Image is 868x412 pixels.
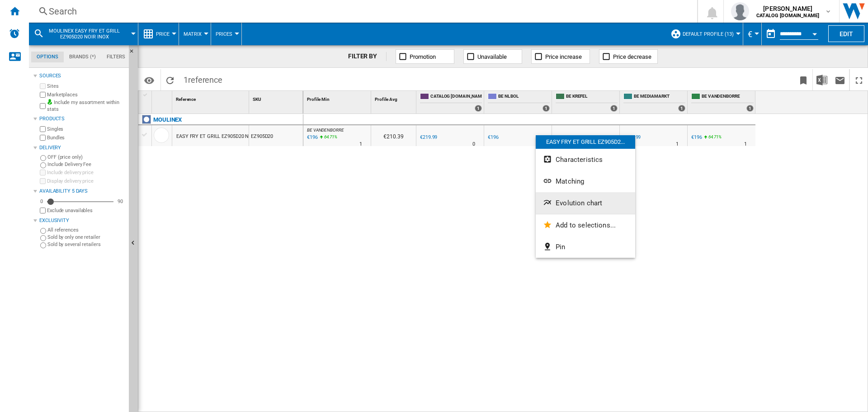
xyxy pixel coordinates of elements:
[556,221,616,229] span: Add to selections...
[556,177,584,185] span: Matching
[556,156,603,164] span: Characteristics
[536,192,635,214] button: Evolution chart
[556,243,565,251] span: Pin
[536,214,635,236] button: Add to selections...
[536,170,635,192] button: Matching
[556,199,602,207] span: Evolution chart
[536,149,635,170] button: Characteristics
[536,135,635,149] div: EASY FRY ET GRILL EZ905D2...
[536,236,635,258] button: Pin...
